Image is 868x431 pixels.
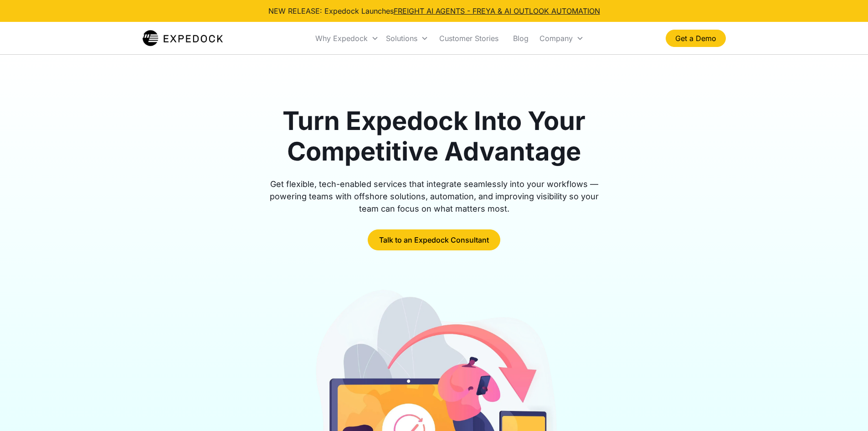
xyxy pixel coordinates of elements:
[259,106,609,167] h1: Turn Expedock Into Your Competitive Advantage
[382,23,432,54] div: Solutions
[386,34,417,43] div: Solutions
[432,23,506,54] a: Customer Stories
[506,23,536,54] a: Blog
[822,387,868,431] iframe: Chat Widget
[315,34,368,43] div: Why Expedock
[143,29,223,47] a: home
[539,34,573,43] div: Company
[268,5,600,16] div: NEW RELEASE: Expedock Launches
[312,23,382,54] div: Why Expedock
[368,229,500,250] a: Talk to an Expedock Consultant
[666,30,726,47] a: Get a Demo
[536,23,587,54] div: Company
[394,6,600,16] a: FREIGHT AI AGENTS - FREYA & AI OUTLOOK AUTOMATION
[259,178,609,215] div: Get flexible, tech-enabled services that integrate seamlessly into your workflows — powering team...
[143,29,223,47] img: Expedock Logo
